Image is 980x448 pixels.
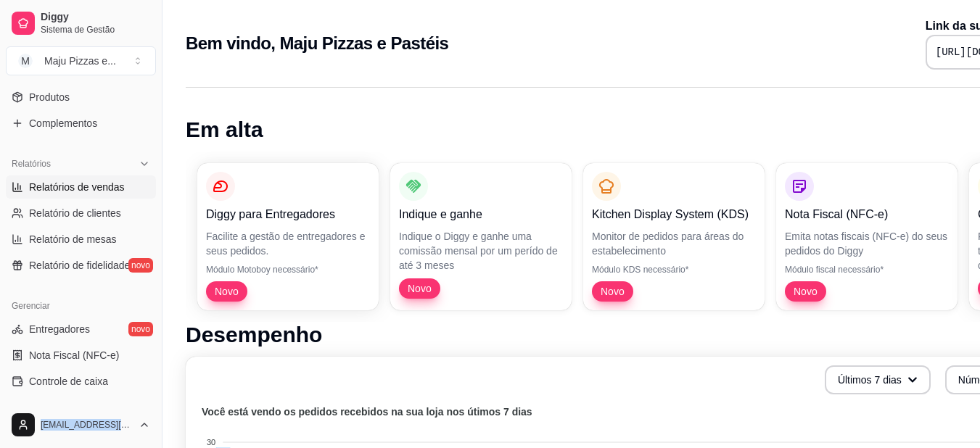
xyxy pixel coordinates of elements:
[41,11,150,24] span: Diggy
[6,6,156,41] a: DiggySistema de Gestão
[6,344,156,367] a: Nota Fiscal (NFC-e)
[29,348,119,362] span: Nota Fiscal (NFC-e)
[44,54,116,68] div: Maju Pizzas e ...
[592,264,756,275] p: Módulo KDS necessário*
[6,294,156,318] div: Gerenciar
[6,407,156,442] button: [EMAIL_ADDRESS][DOMAIN_NAME]
[12,158,51,170] span: Relatórios
[6,86,156,109] a: Produtos
[29,116,97,130] span: Complementos
[186,32,448,55] h2: Bem vindo, Maju Pizzas e Pastéis
[29,400,107,415] span: Controle de fiado
[402,281,437,296] span: Novo
[785,264,949,275] p: Módulo fiscal necessário*
[41,419,133,431] span: [EMAIL_ADDRESS][DOMAIN_NAME]
[6,254,156,277] a: Relatório de fidelidadenovo
[776,163,958,310] button: Nota Fiscal (NFC-e)Emita notas fiscais (NFC-e) do seus pedidos do DiggyMódulo fiscal necessário*Novo
[206,264,370,275] p: Módulo Motoboy necessário*
[595,284,630,299] span: Novo
[6,175,156,199] a: Relatórios de vendas
[29,258,130,273] span: Relatório de fidelidade
[788,284,823,299] span: Novo
[399,206,563,223] p: Indique e ganhe
[6,46,156,75] button: Select a team
[592,206,756,223] p: Kitchen Display System (KDS)
[29,232,117,246] span: Relatório de mesas
[390,163,572,310] button: Indique e ganheIndique o Diggy e ganhe uma comissão mensal por um perído de até 3 mesesNovo
[6,228,156,251] a: Relatório de mesas
[825,365,931,394] button: Últimos 7 dias
[29,90,70,104] span: Produtos
[583,163,765,310] button: Kitchen Display System (KDS)Monitor de pedidos para áreas do estabelecimentoMódulo KDS necessário...
[206,229,370,258] p: Facilite a gestão de entregadores e seus pedidos.
[209,284,244,299] span: Novo
[6,202,156,225] a: Relatório de clientes
[6,112,156,135] a: Complementos
[29,322,90,336] span: Entregadores
[6,318,156,341] a: Entregadoresnovo
[785,206,949,223] p: Nota Fiscal (NFC-e)
[41,24,150,36] span: Sistema de Gestão
[202,406,532,418] text: Você está vendo os pedidos recebidos na sua loja nos útimos 7 dias
[592,229,756,258] p: Monitor de pedidos para áreas do estabelecimento
[6,396,156,419] a: Controle de fiado
[29,374,108,389] span: Controle de caixa
[18,54,33,68] span: M
[399,229,563,273] p: Indique o Diggy e ganhe uma comissão mensal por um perído de até 3 meses
[197,163,379,310] button: Diggy para EntregadoresFacilite a gestão de entregadores e seus pedidos.Módulo Motoboy necessário...
[29,206,121,220] span: Relatório de clientes
[206,206,370,223] p: Diggy para Entregadores
[785,229,949,258] p: Emita notas fiscais (NFC-e) do seus pedidos do Diggy
[207,438,215,447] tspan: 30
[6,370,156,393] a: Controle de caixa
[29,180,125,194] span: Relatórios de vendas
